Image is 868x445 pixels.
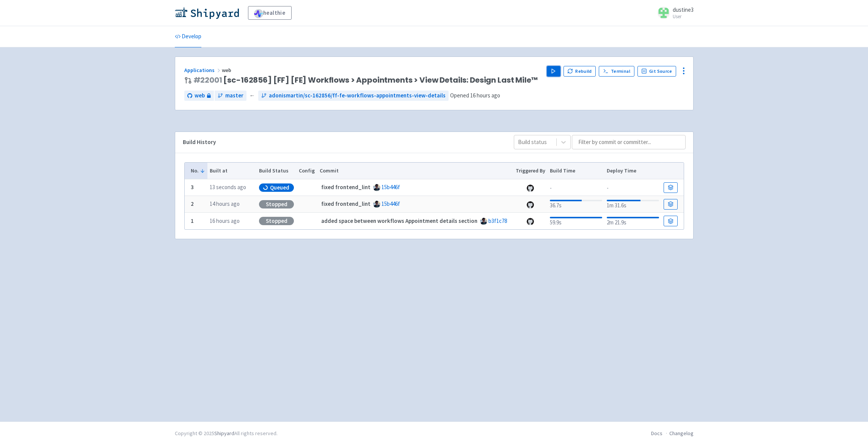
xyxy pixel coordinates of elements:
div: Stopped [259,200,294,208]
span: master [225,91,243,100]
th: Build Time [548,163,604,179]
div: Stopped [259,217,294,225]
img: Shipyard logo [175,7,239,19]
span: web [195,91,205,100]
a: healthie [248,6,292,20]
a: dustine3 User [653,7,694,19]
div: 59.9s [550,215,602,227]
a: master [215,91,246,101]
strong: added space between workflows Appointment details section [321,217,477,224]
span: dustine3 [673,6,694,13]
div: Build History [183,138,502,147]
strong: fixed frontend_lint [321,200,370,207]
a: Build Details [664,216,677,226]
th: Built at [207,163,257,179]
b: 1 [191,217,194,224]
a: Terminal [599,66,634,77]
time: 16 hours ago [210,217,240,224]
small: User [673,14,694,19]
a: Build Details [664,182,677,193]
span: ← [250,91,255,100]
input: Filter by commit or committer... [572,135,686,149]
a: adonismartin/sc-162856/ff-fe-workflows-appointments-view-details [258,91,449,101]
th: Triggered By [513,163,548,179]
button: No. [191,167,205,175]
span: Opened [450,92,500,99]
a: 15b446f [381,200,400,207]
span: Queued [270,184,289,191]
a: Develop [175,26,201,47]
th: Config [297,163,317,179]
b: 3 [191,183,194,191]
button: Rebuild [563,66,596,77]
time: 14 hours ago [210,200,240,207]
button: Play [547,66,560,77]
a: Applications [184,67,222,74]
b: 2 [191,200,194,207]
time: 16 hours ago [470,92,500,99]
th: Build Status [257,163,297,179]
a: b3f1c78 [488,217,507,224]
a: Docs [651,430,662,437]
div: Copyright © 2025 All rights reserved. [175,429,278,437]
a: #22001 [193,75,222,85]
span: web [222,67,232,74]
span: adonismartin/sc-162856/ff-fe-workflows-appointments-view-details [269,91,446,100]
a: 15b446f [381,183,400,191]
strong: fixed frontend_lint [321,183,370,191]
div: - [607,182,659,193]
th: Commit [317,163,513,179]
a: Shipyard [214,430,234,437]
div: 2m 21.9s [607,215,659,227]
a: Git Source [637,66,677,77]
span: [sc-162856] [FF] [FE] Workflows > Appointments > View Details: Design Last Mile™ [193,76,538,85]
th: Deploy Time [604,163,661,179]
div: - [550,182,602,193]
div: 36.7s [550,198,602,210]
a: web [184,91,214,101]
a: Build Details [664,199,677,210]
time: 13 seconds ago [210,183,246,191]
div: 1m 31.6s [607,198,659,210]
a: Changelog [669,430,694,437]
